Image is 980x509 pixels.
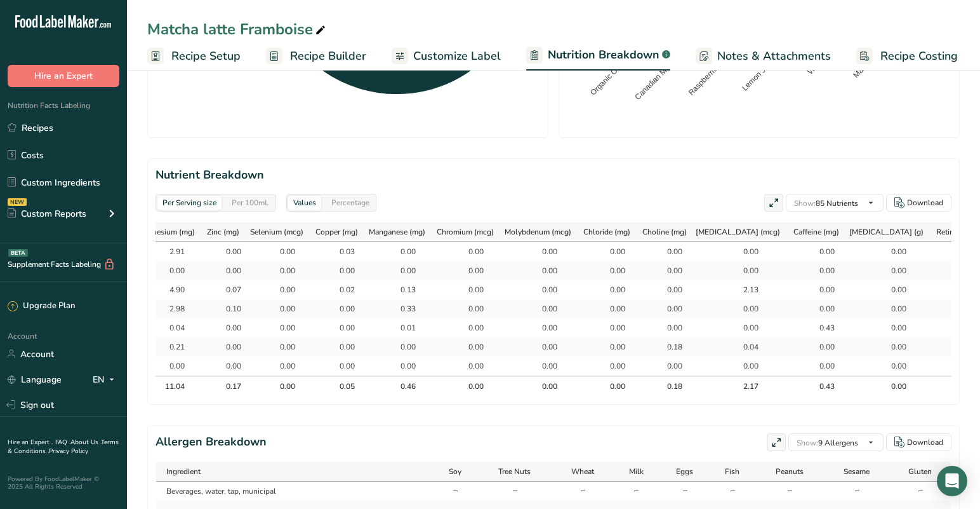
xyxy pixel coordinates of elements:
div: 2.98 [153,303,185,315]
button: Download [886,194,951,212]
span: Ingredient [166,466,201,477]
div: 0.00 [875,341,906,353]
div: 0.00 [593,381,625,392]
span: Copper (mg) [315,226,358,238]
div: 0.00 [209,265,241,276]
div: 0.02 [323,284,355,295]
tspan: Canadian Map... [633,56,679,102]
span: Recipe Builder [290,48,366,65]
td: Beverages, water, tap, municipal [156,482,434,501]
div: 0.00 [263,381,295,392]
div: 0.00 [593,265,625,276]
span: Selenium (mcg) [250,226,303,238]
a: Terms & Conditions . [8,438,119,456]
div: 0.33 [384,303,416,315]
div: 0.00 [593,303,625,315]
a: Nutrition Breakdown [526,41,670,71]
span: [MEDICAL_DATA] (g) [849,226,924,238]
div: 0.00 [875,303,906,315]
div: 0.00 [946,246,978,257]
div: 0.46 [384,381,416,392]
span: Chloride (mg) [583,226,630,238]
div: 0.00 [452,303,484,315]
div: Per 100mL [227,196,274,210]
div: 0.00 [875,284,906,295]
div: 0.00 [452,341,484,353]
div: 0.00 [526,322,557,334]
div: 0.00 [946,360,978,372]
div: 0.00 [946,303,978,315]
tspan: Organic Oat ... [588,56,630,97]
div: 0.00 [384,265,416,276]
div: 0.00 [651,360,682,372]
span: Caffeine (mg) [793,226,839,238]
a: Customize Label [392,42,501,71]
div: 0.21 [153,341,185,353]
span: Fish [725,466,739,477]
div: 0.00 [526,303,557,315]
span: Choline (mg) [642,226,687,238]
div: NEW [8,198,27,206]
h2: Nutrient Breakdown [156,166,951,184]
div: 2.13 [727,284,758,295]
div: 0.04 [727,341,758,353]
div: 0.00 [384,341,416,353]
div: 0.00 [593,360,625,372]
div: 0.43 [803,381,835,392]
button: Show:85 Nutrients [786,194,884,212]
div: 0.00 [209,341,241,353]
div: 0.01 [384,322,416,334]
span: Notes & Attachments [717,48,831,65]
div: 2.91 [153,246,185,257]
a: Recipe Costing [856,42,958,71]
div: 0.00 [452,284,484,295]
div: 0.13 [384,284,416,295]
div: 0.00 [875,360,906,372]
div: 4.90 [153,284,185,295]
div: 0.00 [452,381,484,392]
span: Recipe Costing [880,48,958,65]
span: Wheat [571,466,594,477]
div: 0.43 [803,322,835,334]
div: 0.00 [526,284,557,295]
span: Recipe Setup [171,48,241,65]
tspan: Raspberries,... [687,56,728,97]
a: Privacy Policy [49,447,88,456]
div: 0.00 [803,341,835,353]
span: Milk [629,466,644,477]
span: Customize Label [413,48,501,65]
div: 0.00 [727,265,758,276]
div: 0.00 [593,322,625,334]
div: 0.00 [263,265,295,276]
tspan: Lemon Juice [740,55,777,92]
div: 0.00 [384,246,416,257]
div: 0.00 [593,284,625,295]
a: Language [8,369,62,391]
div: 0.00 [452,246,484,257]
div: 0.07 [209,284,241,295]
div: 11.04 [153,381,185,392]
div: 0.00 [384,360,416,372]
div: 0.05 [323,381,355,392]
div: Percentage [326,196,374,210]
div: BETA [8,249,28,257]
span: Chromium (mcg) [437,226,494,238]
button: Show:9 Allergens [788,433,884,451]
span: Nutrition Breakdown [548,46,659,64]
div: 0.00 [263,341,295,353]
div: Custom Reports [8,207,86,221]
span: Zinc (mg) [207,226,239,238]
div: 0.00 [526,381,557,392]
div: 0.00 [263,303,295,315]
div: 0.00 [803,246,835,257]
span: Manganese (mg) [369,226,425,238]
div: Values [288,196,321,210]
div: 0.10 [209,303,241,315]
div: 0.00 [209,360,241,372]
span: Soy [449,466,461,477]
div: 0.00 [727,303,758,315]
span: Tree Nuts [498,466,531,477]
div: 0.04 [153,322,185,334]
div: 0.00 [593,341,625,353]
div: 0.00 [323,322,355,334]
